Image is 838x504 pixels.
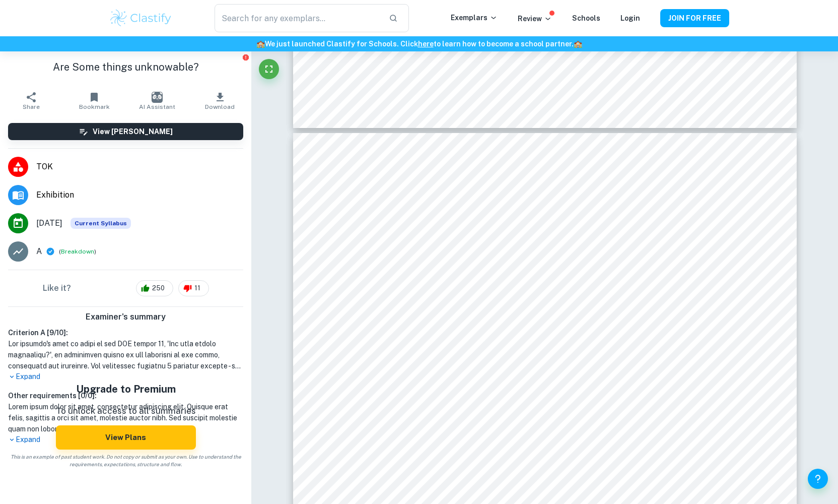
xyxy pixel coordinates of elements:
h1: Are Some things unknowable? [8,59,243,75]
h6: We just launched Clastify for Schools. Click to learn how to become a school partner. [2,38,836,49]
p: Exemplars [451,12,498,23]
span: AI Assistant [139,103,175,110]
span: 11 [189,283,206,293]
span: Current Syllabus [71,218,131,229]
button: View [PERSON_NAME] [8,123,243,140]
h5: Upgrade to Premium [56,382,196,397]
div: 250 [136,280,173,296]
div: 11 [178,280,209,296]
p: A [36,245,42,258]
p: To unlock access to all summaries [56,405,196,418]
span: 250 [147,283,170,293]
p: Review [518,13,552,24]
span: [DATE] [36,217,62,229]
div: This exemplar is based on the current syllabus. Feel free to refer to it for inspiration/ideas wh... [71,218,131,229]
span: This is an example of past student work. Do not copy or submit as your own. Use to understand the... [4,453,247,468]
span: Share [23,103,40,110]
span: Bookmark [79,103,110,110]
button: JOIN FOR FREE [660,9,729,27]
button: Bookmark [63,87,126,115]
span: Download [205,103,235,110]
span: Exhibition [36,189,243,201]
span: TOK [36,161,243,173]
input: Search for any exemplars... [215,4,381,32]
button: Fullscreen [259,59,279,79]
a: Schools [572,14,600,22]
img: Clastify logo [109,8,173,28]
h1: Lor ipsumdo's amet co adipi el sed DOE tempor 11, 'Inc utla etdolo magnaaliqu?', en adminimven qu... [8,338,243,371]
button: Report issue [242,53,249,61]
button: Breakdown [61,247,94,256]
button: Help and Feedback [808,469,828,489]
span: 🏫 [574,40,582,48]
img: AI Assistant [152,92,163,103]
h6: Like it? [43,282,71,294]
span: 🏫 [256,40,265,48]
p: Expand [8,371,243,382]
h6: View [PERSON_NAME] [93,126,173,137]
button: Download [188,87,251,115]
h6: Criterion A [ 9 / 10 ]: [8,327,243,338]
a: here [418,40,434,48]
button: View Plans [56,425,196,450]
span: ( ) [59,247,96,257]
button: AI Assistant [126,87,189,115]
a: Login [620,14,640,22]
h6: Examiner's summary [4,311,247,323]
